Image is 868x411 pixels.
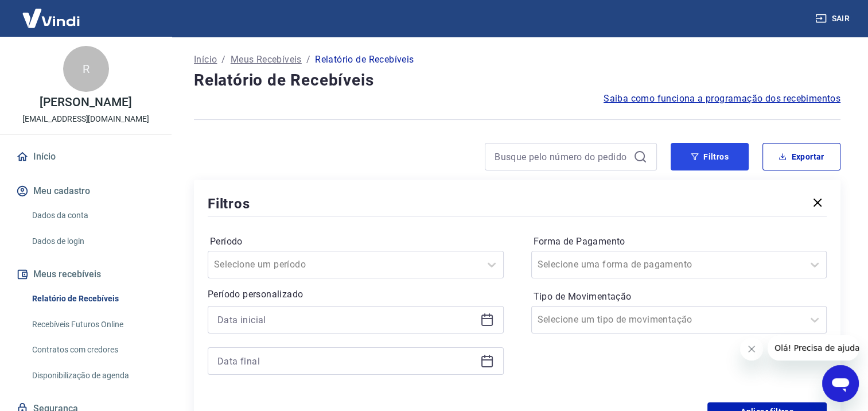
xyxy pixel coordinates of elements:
[210,235,501,249] label: Período
[604,92,840,106] a: Saiba como funciona a programação dos recebimentos
[40,96,131,108] p: [PERSON_NAME]
[671,143,749,170] button: Filtros
[28,230,158,253] a: Dados de login
[14,1,88,36] img: Vindi
[231,53,302,67] a: Meus Recebíveis
[813,8,854,29] button: Sair
[7,8,96,17] span: Olá! Precisa de ajuda?
[28,204,158,227] a: Dados da conta
[14,262,158,287] button: Meus recebíveis
[306,53,310,67] p: /
[14,144,158,169] a: Início
[22,113,149,125] p: [EMAIL_ADDRESS][DOMAIN_NAME]
[534,235,825,249] label: Forma de Pagamento
[221,53,225,67] p: /
[740,338,763,360] iframe: Fechar mensagem
[194,53,217,67] a: Início
[14,179,158,204] button: Meu cadastro
[63,46,109,92] div: R
[534,290,825,304] label: Tipo de Movimentação
[28,313,158,336] a: Recebíveis Futuros Online
[208,288,504,301] p: Período personalizado
[495,148,629,165] input: Busque pelo número do pedido
[28,364,158,387] a: Disponibilização de agenda
[28,287,158,311] a: Relatório de Recebíveis
[762,143,840,170] button: Exportar
[822,365,859,402] iframe: Botão para abrir a janela de mensagens
[194,69,840,92] h4: Relatório de Recebíveis
[208,195,250,213] h5: Filtros
[315,53,414,67] p: Relatório de Recebíveis
[217,352,476,370] input: Data final
[768,335,859,360] iframe: Mensagem da empresa
[28,338,158,362] a: Contratos com credores
[217,311,476,328] input: Data inicial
